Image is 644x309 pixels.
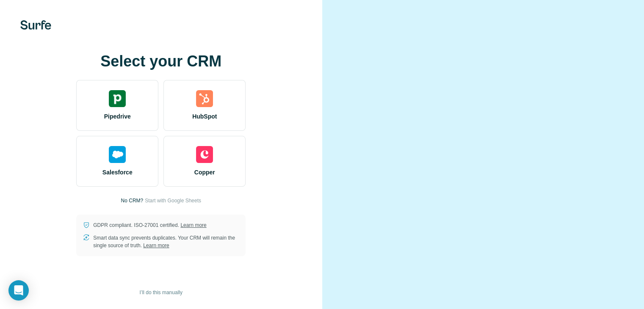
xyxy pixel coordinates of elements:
[93,234,239,249] p: Smart data sync prevents duplicates. Your CRM will remain the single source of truth.
[102,168,133,177] span: Salesforce
[104,112,131,121] span: Pipedrive
[93,221,206,229] p: GDPR compliant. ISO-27001 certified.
[196,90,213,107] img: hubspot's logo
[145,197,201,204] button: Start with Google Sheets
[194,168,215,177] span: Copper
[180,222,206,228] a: Learn more
[20,20,51,30] img: Surfe's logo
[121,197,144,204] p: No CRM?
[109,146,126,163] img: salesforce's logo
[143,243,169,248] a: Learn more
[8,280,29,301] div: Open Intercom Messenger
[196,146,213,163] img: copper's logo
[109,90,126,107] img: pipedrive's logo
[76,53,246,70] h1: Select your CRM
[140,289,182,296] span: I’ll do this manually
[192,112,217,121] span: HubSpot
[134,286,188,299] button: I’ll do this manually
